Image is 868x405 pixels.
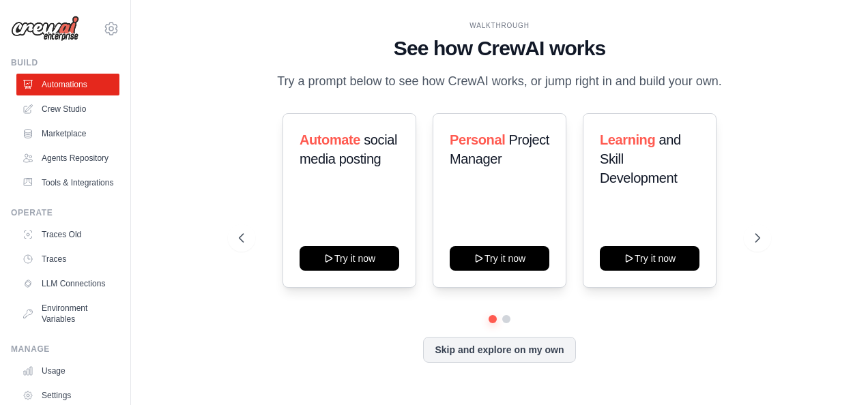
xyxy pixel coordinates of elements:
a: LLM Connections [16,273,119,295]
a: Traces [16,248,119,270]
a: Usage [16,360,119,382]
span: Learning [600,132,655,147]
div: Build [11,57,119,68]
span: Automate [300,132,360,147]
button: Try it now [600,246,699,271]
p: Try a prompt below to see how CrewAI works, or jump right in and build your own. [270,72,729,91]
span: social media posting [300,132,397,166]
a: Automations [16,74,119,95]
a: Environment Variables [16,297,119,330]
a: Crew Studio [16,98,119,120]
h1: See how CrewAI works [239,36,761,61]
div: WALKTHROUGH [239,20,761,31]
button: Skip and explore on my own [423,337,575,363]
div: Operate [11,207,119,218]
button: Try it now [450,246,549,271]
a: Agents Repository [16,147,119,169]
span: Project Manager [450,132,549,166]
a: Tools & Integrations [16,172,119,194]
img: Logo [11,16,79,42]
a: Marketplace [16,123,119,145]
span: and Skill Development [600,132,681,185]
button: Try it now [300,246,399,271]
a: Traces Old [16,224,119,245]
div: Manage [11,344,119,355]
span: Personal [450,132,505,147]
